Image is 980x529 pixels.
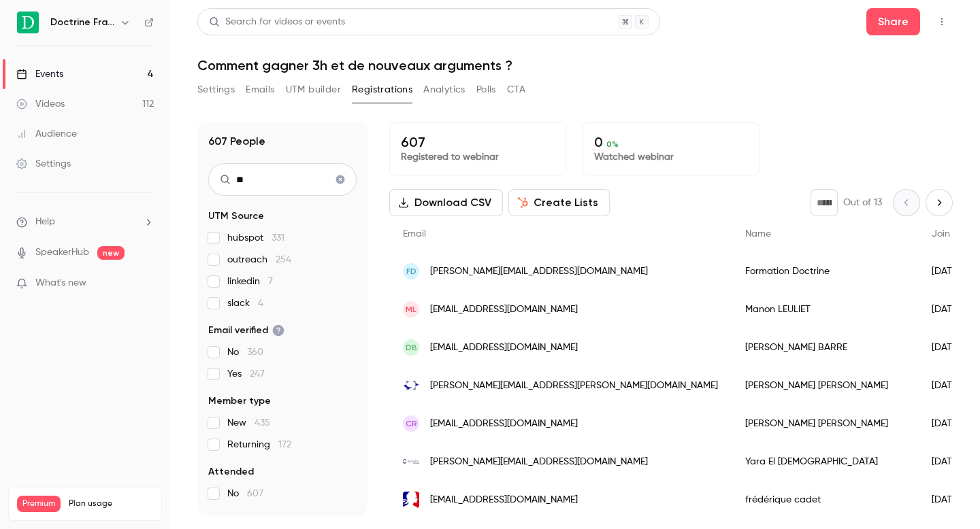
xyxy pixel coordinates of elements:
span: 435 [255,418,270,428]
h1: 607 People [208,133,265,150]
div: Manon LEULIET [732,290,918,328]
span: [PERSON_NAME][EMAIL_ADDRESS][DOMAIN_NAME] [430,455,648,469]
div: Audience [16,127,77,141]
div: Events [16,67,63,81]
span: Join date [932,229,974,239]
p: 607 [401,134,555,150]
h6: Doctrine France [50,16,114,29]
button: Settings [197,79,235,101]
h1: Comment gagner 3h et de nouveaux arguments ? [197,57,953,73]
span: [EMAIL_ADDRESS][DOMAIN_NAME] [430,341,578,355]
span: linkedin [227,275,273,288]
span: DB [406,341,417,354]
button: Next page [926,189,953,216]
span: New [227,416,270,430]
span: [EMAIL_ADDRESS][DOMAIN_NAME] [430,417,578,431]
span: No [227,487,263,500]
span: ML [406,303,416,315]
div: frédérique cadet [732,481,918,519]
div: [PERSON_NAME] [PERSON_NAME] [732,405,918,443]
span: 254 [276,255,291,264]
button: Polls [476,79,496,101]
div: Settings [16,157,71,171]
img: squadra-avocats.com [403,454,419,470]
span: 331 [272,233,284,243]
span: Premium [17,496,61,512]
span: Email [403,229,426,239]
span: Attended [208,465,254,479]
a: SpeakerHub [35,245,89,260]
img: centrale-med.fr [403,377,419,394]
button: CTA [507,79,525,101]
span: UTM Source [208,209,264,223]
button: Share [866,8,920,35]
div: Formation Doctrine [732,252,918,290]
button: Download CSV [389,189,503,216]
span: hubspot [227,231,284,245]
img: ac-reunion.fr [403,492,419,508]
iframe: Noticeable Trigger [137,277,154,290]
div: [PERSON_NAME] [PERSON_NAME] [732,366,918,405]
span: No [227,345,263,359]
span: 7 [268,277,273,286]
span: 4 [258,298,263,308]
button: Emails [246,79,274,101]
span: 172 [278,440,291,449]
li: help-dropdown-opener [16,215,154,229]
span: new [97,246,125,260]
span: [PERSON_NAME][EMAIL_ADDRESS][PERSON_NAME][DOMAIN_NAME] [430,379,718,393]
div: Videos [16,97,65,111]
span: Plan usage [69,498,153,509]
span: Views [208,514,235,528]
span: 247 [250,369,265,379]
span: Member type [208,394,271,408]
button: Registrations [352,79,412,101]
span: outreach [227,253,291,267]
div: [PERSON_NAME] BARRE [732,328,918,366]
p: Out of 13 [843,196,882,209]
span: 607 [247,489,263,498]
span: Email verified [208,324,284,337]
span: 0 % [606,139,619,149]
img: Doctrine France [17,12,39,33]
span: CR [406,417,417,430]
span: FD [406,265,416,277]
div: Search for videos or events [209,15,345,29]
span: Help [35,215,55,229]
button: Analytics [423,79,465,101]
span: What's new [35,276,86,290]
span: slack [227,296,263,310]
span: [EMAIL_ADDRESS][DOMAIN_NAME] [430,303,578,317]
div: Yara El [DEMOGRAPHIC_DATA] [732,443,918,481]
p: Registered to webinar [401,150,555,164]
button: Create Lists [508,189,610,216]
span: 360 [247,347,263,357]
span: [EMAIL_ADDRESS][DOMAIN_NAME] [430,493,578,507]
p: 0 [594,134,748,150]
span: Yes [227,367,265,381]
button: UTM builder [286,79,341,101]
span: Name [745,229,771,239]
span: Returning [227,438,291,451]
span: [PERSON_NAME][EMAIL_ADDRESS][DOMAIN_NAME] [430,264,648,279]
button: Clear search [329,169,351,190]
p: Watched webinar [594,150,748,164]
